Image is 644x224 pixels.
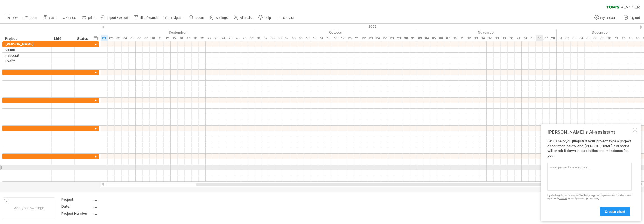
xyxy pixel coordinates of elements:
div: Thursday, 13 November 2025 [472,35,479,41]
div: Tuesday, 9 September 2025 [143,35,150,41]
div: Monday, 24 November 2025 [522,35,529,41]
span: AI assist [240,16,252,20]
a: create chart [600,207,630,216]
a: new [4,14,19,21]
div: Thursday, 9 October 2025 [297,35,304,41]
span: import / export [107,16,128,20]
a: OpenAI [559,197,567,200]
a: filter/search [133,14,159,21]
div: Friday, 19 September 2025 [199,35,206,41]
div: Monday, 3 November 2025 [416,35,423,41]
span: filter/search [140,16,158,20]
div: Tuesday, 4 November 2025 [423,35,430,41]
div: uklidit [5,47,49,52]
div: Wednesday, 29 October 2025 [395,35,402,41]
div: Tuesday, 21 October 2025 [353,35,360,41]
div: Thursday, 2 October 2025 [262,35,269,41]
a: settings [209,14,229,21]
a: import / export [99,14,130,21]
div: Monday, 1 December 2025 [557,35,564,41]
div: Wednesday, 3 September 2025 [115,35,122,41]
div: Monday, 20 October 2025 [346,35,353,41]
div: Wednesday, 12 November 2025 [465,35,472,41]
div: Status [77,36,90,41]
div: Friday, 21 November 2025 [515,35,522,41]
div: Thursday, 18 September 2025 [192,35,199,41]
div: [PERSON_NAME]'s AI-assistant [547,129,632,135]
div: Friday, 3 October 2025 [269,35,276,41]
div: Project [5,36,48,41]
div: Monday, 1 September 2025 [101,35,108,41]
div: Wednesday, 19 November 2025 [501,35,508,41]
div: Project: [61,197,92,202]
div: Let us help you jumpstart your project: type a project description below, and [PERSON_NAME]'s AI ... [547,139,632,216]
span: settings [216,16,228,20]
div: Lidé [54,36,71,41]
div: Thursday, 16 October 2025 [332,35,339,41]
div: Friday, 14 November 2025 [479,35,487,41]
div: Friday, 26 September 2025 [234,35,241,41]
div: Tuesday, 9 December 2025 [599,35,606,41]
div: Monday, 22 September 2025 [206,35,213,41]
div: Wednesday, 22 October 2025 [360,35,367,41]
div: Date: [61,204,92,209]
div: Monday, 27 October 2025 [381,35,388,41]
div: Wednesday, 10 December 2025 [606,35,613,41]
span: navigator [170,16,184,20]
div: Friday, 28 November 2025 [550,35,557,41]
span: my account [600,16,618,20]
a: undo [61,14,78,21]
div: Monday, 6 October 2025 [276,35,283,41]
div: Monday, 17 November 2025 [487,35,494,41]
div: Friday, 5 December 2025 [585,35,592,41]
div: Monday, 29 September 2025 [241,35,248,41]
span: help [264,16,271,20]
span: contact [283,16,294,20]
div: Thursday, 30 October 2025 [402,35,409,41]
a: open [22,14,39,21]
div: Tuesday, 2 September 2025 [108,35,115,41]
div: Friday, 5 September 2025 [129,35,136,41]
div: Friday, 17 October 2025 [339,35,346,41]
div: Thursday, 11 September 2025 [157,35,164,41]
div: Tuesday, 25 November 2025 [529,35,536,41]
div: Wednesday, 5 November 2025 [430,35,437,41]
div: Tuesday, 23 September 2025 [213,35,220,41]
div: Wednesday, 10 September 2025 [150,35,157,41]
div: Project Number [61,211,92,216]
div: Thursday, 27 November 2025 [543,35,550,41]
div: Tuesday, 18 November 2025 [494,35,501,41]
div: Thursday, 11 December 2025 [613,35,620,41]
div: .... [93,211,141,216]
div: Tuesday, 16 December 2025 [634,35,641,41]
span: undo [68,16,76,20]
div: Thursday, 4 September 2025 [122,35,129,41]
div: Monday, 15 September 2025 [171,35,178,41]
div: Monday, 10 November 2025 [451,35,458,41]
div: Wednesday, 24 September 2025 [220,35,227,41]
div: Tuesday, 7 October 2025 [283,35,290,41]
div: Wednesday, 3 December 2025 [571,35,578,41]
span: new [12,16,18,20]
a: AI assist [232,14,254,21]
div: Friday, 12 December 2025 [620,35,627,41]
a: zoom [188,14,205,21]
a: log out [622,14,641,21]
span: log out [630,16,640,20]
div: Monday, 15 December 2025 [627,35,634,41]
div: Tuesday, 11 November 2025 [458,35,465,41]
div: Friday, 7 November 2025 [444,35,451,41]
div: October 2025 [255,29,416,35]
div: Monday, 13 October 2025 [311,35,318,41]
span: save [49,16,56,20]
div: Thursday, 6 November 2025 [437,35,444,41]
div: Friday, 31 October 2025 [409,35,416,41]
div: Thursday, 25 September 2025 [227,35,234,41]
span: create chart [605,209,625,214]
div: Monday, 8 December 2025 [592,35,599,41]
div: Friday, 12 September 2025 [164,35,171,41]
div: Tuesday, 28 October 2025 [388,35,395,41]
a: contact [275,14,296,21]
span: open [30,16,37,20]
div: Tuesday, 16 September 2025 [178,35,185,41]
